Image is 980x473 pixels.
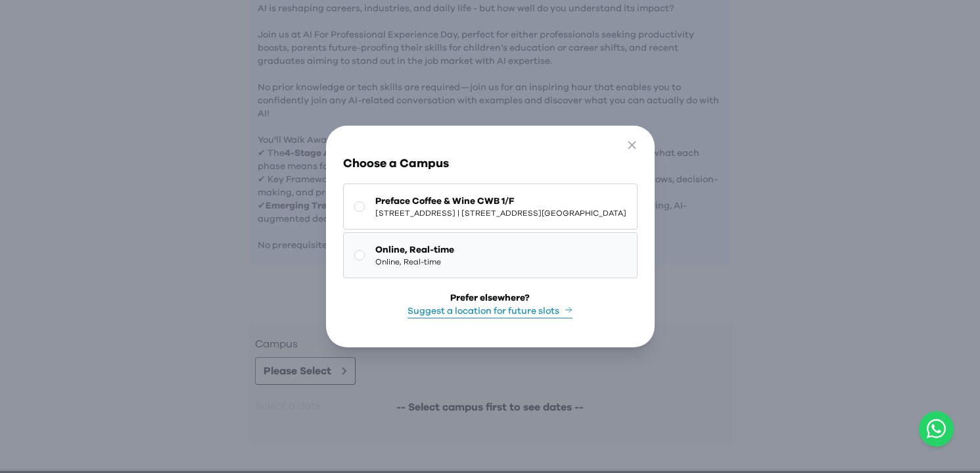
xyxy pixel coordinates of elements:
[375,208,626,218] span: [STREET_ADDRESS] | [STREET_ADDRESS][GEOGRAPHIC_DATA]
[375,243,454,257] span: Online, Real-time
[343,155,638,173] h3: Choose a Campus
[375,195,626,208] span: Preface Coffee & Wine CWB 1/F
[450,291,530,305] div: Prefer elsewhere?
[408,305,572,318] button: Suggest a location for future slots
[375,257,454,267] span: Online, Real-time
[343,184,638,230] button: Preface Coffee & Wine CWB 1/F[STREET_ADDRESS] | [STREET_ADDRESS][GEOGRAPHIC_DATA]
[343,232,638,278] button: Online, Real-timeOnline, Real-time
